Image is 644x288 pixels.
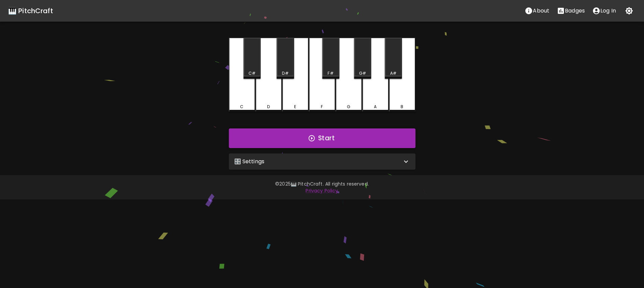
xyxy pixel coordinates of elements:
div: F [321,104,323,110]
div: D# [282,70,288,76]
p: About [533,7,549,15]
div: D [267,104,270,110]
div: B [401,104,403,110]
button: account of current user [589,4,620,18]
button: Stats [553,4,589,18]
div: 🎛️ Settings [229,153,415,170]
p: Log In [600,7,616,15]
div: C# [248,70,256,76]
div: G# [359,70,366,76]
div: E [294,104,296,110]
button: Start [229,128,415,148]
div: A [374,104,377,110]
div: F# [328,70,333,76]
a: 🎹 PitchCraft [8,5,53,16]
a: Privacy Policy [306,187,338,194]
div: G [347,104,350,110]
p: 🎛️ Settings [234,158,265,166]
div: A# [390,70,397,76]
p: Badges [565,7,585,15]
button: About [521,4,553,18]
p: © 2025 🎹 PitchCraft. All rights reserved. [127,181,517,187]
div: C [240,104,243,110]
